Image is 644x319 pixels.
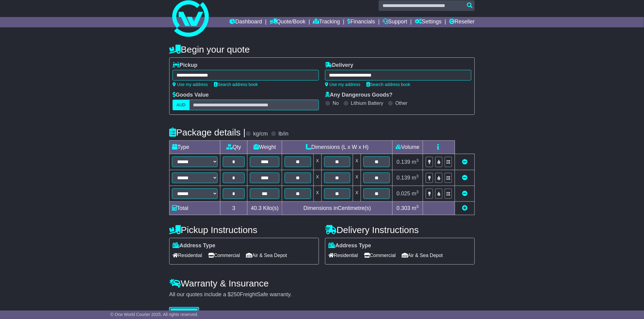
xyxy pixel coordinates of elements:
[353,154,361,170] td: x
[313,170,321,186] td: x
[397,190,410,197] span: 0.025
[313,17,340,27] a: Tracking
[351,100,383,106] label: Lithium Battery
[251,205,261,211] span: 40.3
[397,205,410,211] span: 0.303
[415,17,442,27] a: Settings
[416,158,419,163] sup: 3
[282,202,393,215] td: Dimensions in Centimetre(s)
[328,251,358,260] span: Residential
[208,251,240,260] span: Commercial
[169,278,475,288] h4: Warranty & Insurance
[328,242,371,249] label: Address Type
[169,291,475,298] div: All our quotes include a $ FreightSafe warranty.
[412,190,419,197] span: m
[462,190,467,197] a: Remove this item
[247,202,282,215] td: Kilo(s)
[395,100,408,106] label: Other
[333,100,339,106] label: No
[325,82,360,87] a: Use my address
[412,205,419,211] span: m
[278,131,289,137] label: lb/in
[169,225,319,235] h4: Pickup Instructions
[364,251,396,260] span: Commercial
[110,312,198,317] span: © One World Courier 2025. All rights reserved.
[416,174,419,178] sup: 3
[173,100,190,110] label: AUD
[449,17,475,27] a: Reseller
[253,131,268,137] label: kg/cm
[383,17,407,27] a: Support
[325,92,393,98] label: Any Dangerous Goods?
[170,202,220,215] td: Total
[397,159,410,165] span: 0.139
[170,141,220,154] td: Type
[169,127,246,137] h4: Package details |
[462,175,467,181] a: Remove this item
[353,186,361,201] td: x
[402,251,443,260] span: Air & Sea Depot
[173,82,208,87] a: Use my address
[416,190,419,194] sup: 3
[229,17,262,27] a: Dashboard
[173,62,198,69] label: Pickup
[169,307,199,318] button: Get Quotes
[173,251,202,260] span: Residential
[325,62,353,69] label: Delivery
[247,141,282,154] td: Weight
[231,291,240,297] span: 250
[173,242,215,249] label: Address Type
[353,170,361,186] td: x
[412,159,419,165] span: m
[220,202,247,215] td: 3
[348,17,375,27] a: Financials
[313,154,321,170] td: x
[282,141,393,154] td: Dimensions (L x W x H)
[366,82,410,87] a: Search address book
[169,44,475,54] h4: Begin your quote
[270,17,306,27] a: Quote/Book
[220,141,247,154] td: Qty
[325,225,475,235] h4: Delivery Instructions
[462,159,467,165] a: Remove this item
[246,251,287,260] span: Air & Sea Depot
[462,205,467,211] a: Add new item
[173,92,209,98] label: Goods Value
[214,82,258,87] a: Search address book
[416,204,419,209] sup: 3
[392,141,423,154] td: Volume
[397,175,410,181] span: 0.139
[412,175,419,181] span: m
[313,186,321,201] td: x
